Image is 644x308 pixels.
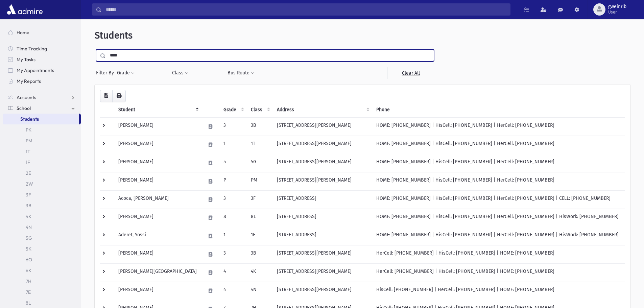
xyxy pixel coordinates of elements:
[3,65,81,76] a: My Appointments
[5,3,44,16] img: AdmirePro
[100,90,113,102] button: CSV
[17,46,47,52] span: Time Tracking
[3,168,81,179] a: 2E
[17,56,35,63] span: My Tasks
[3,243,81,254] a: 5K
[112,90,126,102] button: Print
[372,209,625,227] td: HOME: [PHONE_NUMBER] | HisCell: [PHONE_NUMBER] | HerCell: [PHONE_NUMBER] | HisWork: [PHONE_NUMBER]
[273,136,372,154] td: [STREET_ADDRESS][PERSON_NAME]
[96,69,117,76] span: Filter By
[372,245,625,263] td: HerCell: [PHONE_NUMBER] | HisCell: [PHONE_NUMBER] | HOME: [PHONE_NUMBER]
[219,245,247,263] td: 3
[219,136,247,154] td: 1
[372,136,625,154] td: HOME: [PHONE_NUMBER] | HisCell: [PHONE_NUMBER] | HerCell: [PHONE_NUMBER]
[372,154,625,172] td: HOME: [PHONE_NUMBER] | HisCell: [PHONE_NUMBER] | HerCell: [PHONE_NUMBER]
[3,179,81,189] a: 2W
[372,172,625,190] td: HOME: [PHONE_NUMBER] | HisCell: [PHONE_NUMBER] | HerCell: [PHONE_NUMBER]
[219,209,247,227] td: 8
[3,27,81,38] a: Home
[219,117,247,136] td: 3
[17,94,36,100] span: Accounts
[17,105,31,111] span: School
[219,190,247,209] td: 3
[247,154,273,172] td: 5G
[3,200,81,211] a: 3B
[172,67,189,79] button: Class
[219,172,247,190] td: P
[219,227,247,245] td: 1
[102,3,510,16] input: Search
[273,117,372,136] td: [STREET_ADDRESS][PERSON_NAME]
[273,209,372,227] td: [STREET_ADDRESS]
[247,136,273,154] td: 1T
[3,54,81,65] a: My Tasks
[372,190,625,209] td: HOME: [PHONE_NUMBER] | HisCell: [PHONE_NUMBER] | HerCell: [PHONE_NUMBER] | CELL: [PHONE_NUMBER]
[247,227,273,245] td: 1F
[17,67,54,73] span: My Appointments
[273,263,372,282] td: [STREET_ADDRESS][PERSON_NAME]
[219,282,247,300] td: 4
[117,67,135,79] button: Grade
[114,263,201,282] td: [PERSON_NAME][GEOGRAPHIC_DATA]
[20,116,39,122] span: Students
[3,189,81,200] a: 3F
[273,227,372,245] td: [STREET_ADDRESS]
[3,103,81,114] a: School
[114,282,201,300] td: [PERSON_NAME]
[273,190,372,209] td: [STREET_ADDRESS]
[3,135,81,146] a: PM
[273,282,372,300] td: [STREET_ADDRESS][PERSON_NAME]
[372,117,625,136] td: HOME: [PHONE_NUMBER] | HisCell: [PHONE_NUMBER] | HerCell: [PHONE_NUMBER]
[247,190,273,209] td: 3F
[3,76,81,87] a: My Reports
[247,245,273,263] td: 3B
[608,4,626,9] span: gweinrib
[247,102,273,118] th: Class: activate to sort column ascending
[372,227,625,245] td: HOME: [PHONE_NUMBER] | HisCell: [PHONE_NUMBER] | HerCell: [PHONE_NUMBER] | HisWork: [PHONE_NUMBER]
[114,154,201,172] td: [PERSON_NAME]
[114,227,201,245] td: Aderet, Yossi
[114,136,201,154] td: [PERSON_NAME]
[247,263,273,282] td: 4K
[114,209,201,227] td: [PERSON_NAME]
[247,209,273,227] td: 8L
[114,245,201,263] td: [PERSON_NAME]
[219,154,247,172] td: 5
[608,9,626,15] span: User
[3,254,81,265] a: 6O
[247,117,273,136] td: 3B
[227,67,255,79] button: Bus Route
[3,146,81,157] a: 1T
[372,102,625,118] th: Phone
[3,92,81,103] a: Accounts
[3,265,81,276] a: 6K
[114,117,201,136] td: [PERSON_NAME]
[372,282,625,300] td: HisCell: [PHONE_NUMBER] | HerCell: [PHONE_NUMBER] | HOME: [PHONE_NUMBER]
[3,43,81,54] a: Time Tracking
[3,222,81,233] a: 4N
[387,67,434,79] a: Clear All
[3,157,81,168] a: 1F
[219,102,247,118] th: Grade: activate to sort column ascending
[114,102,201,118] th: Student: activate to sort column descending
[219,263,247,282] td: 4
[95,30,133,41] span: Students
[3,287,81,298] a: 7E
[3,114,79,124] a: Students
[372,263,625,282] td: HerCell: [PHONE_NUMBER] | HisCell: [PHONE_NUMBER] | HOME: [PHONE_NUMBER]
[247,282,273,300] td: 4N
[273,245,372,263] td: [STREET_ADDRESS][PERSON_NAME]
[114,190,201,209] td: Acoca, [PERSON_NAME]
[3,233,81,243] a: 5G
[3,124,81,135] a: PK
[247,172,273,190] td: PM
[273,102,372,118] th: Address: activate to sort column ascending
[114,172,201,190] td: [PERSON_NAME]
[273,154,372,172] td: [STREET_ADDRESS][PERSON_NAME]
[3,211,81,222] a: 4K
[3,276,81,287] a: 7H
[17,29,29,35] span: Home
[17,78,41,84] span: My Reports
[273,172,372,190] td: [STREET_ADDRESS][PERSON_NAME]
